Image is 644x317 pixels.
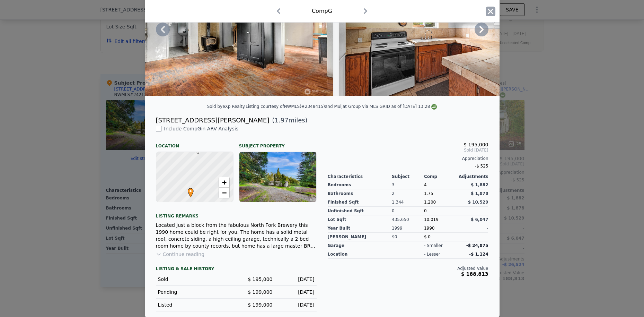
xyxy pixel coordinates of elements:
span: $ 0 [424,234,431,239]
img: NWMLS Logo [431,104,437,110]
span: 1,200 [424,200,436,205]
div: Finished Sqft [328,198,392,207]
div: [DATE] [278,276,315,283]
span: $ 1,878 [471,191,488,196]
div: garage [328,241,392,250]
div: Listing courtesy of NWMLS (#2348415) and Muljat Group via MLS GRID as of [DATE] 13:28 [246,104,437,109]
div: - [456,224,488,233]
div: Subject [392,174,424,179]
span: -$ 525 [475,164,488,169]
div: Year Built [328,224,392,233]
span: $ 199,000 [248,289,272,295]
div: 435,650 [392,215,424,224]
div: 2 [392,189,424,198]
div: - [456,207,488,215]
div: Lot Sqft [328,215,392,224]
button: Continue reading [156,251,205,258]
div: 1,344 [392,198,424,207]
div: Sold by eXp Realty . [207,104,246,109]
div: Unfinished Sqft [328,207,392,215]
span: Sold [DATE] [328,147,488,153]
a: Zoom in [219,177,229,188]
span: Include Comp G in ARV Analysis [161,126,241,131]
span: -$ 24,875 [466,243,488,248]
div: Comp G [312,7,332,15]
span: $ 195,000 [248,276,272,282]
span: ( miles) [270,115,308,125]
div: Location [156,138,233,149]
span: 4 [424,182,427,187]
span: 1.97 [275,117,289,124]
div: Appreciation [328,156,488,161]
span: $ 6,047 [471,217,488,222]
div: [PERSON_NAME] [328,233,392,241]
div: Bathrooms [328,189,392,198]
div: $0 [392,233,424,241]
div: LISTING & SALE HISTORY [156,266,317,273]
div: Adjusted Value [328,266,488,271]
div: Sold [158,276,231,283]
span: $ 199,000 [248,302,272,308]
div: Located just a block from the fabulous North Fork Brewery this 1990 home could be right for you. ... [156,222,317,249]
span: $ 10,529 [468,200,488,205]
div: 1.75 [424,189,456,198]
div: Listing remarks [156,208,317,219]
div: [DATE] [278,289,315,295]
span: • [186,186,195,196]
span: + [222,178,226,187]
span: -$ 1,124 [469,252,488,257]
div: - lesser [424,251,440,257]
span: 10,019 [424,217,439,222]
span: − [222,188,226,197]
div: [DATE] [278,301,315,308]
span: $ 195,000 [464,142,488,147]
div: location [328,250,392,259]
div: Pending [158,289,231,295]
div: 3 [392,181,424,189]
div: [STREET_ADDRESS][PERSON_NAME] [156,115,270,125]
a: Zoom out [219,188,229,198]
div: 1990 [424,224,456,233]
div: Characteristics [328,174,392,179]
div: Bedrooms [328,181,392,189]
div: Comp [424,174,456,179]
span: 0 [424,208,427,213]
div: - [456,233,488,241]
div: 1999 [392,224,424,233]
div: 0 [392,207,424,215]
div: • [186,188,190,192]
span: $ 1,882 [471,182,488,187]
div: Subject Property [239,138,317,149]
span: $ 188,813 [461,271,488,277]
div: Adjustments [456,174,488,179]
div: Listed [158,301,231,308]
div: - smaller [424,243,443,248]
